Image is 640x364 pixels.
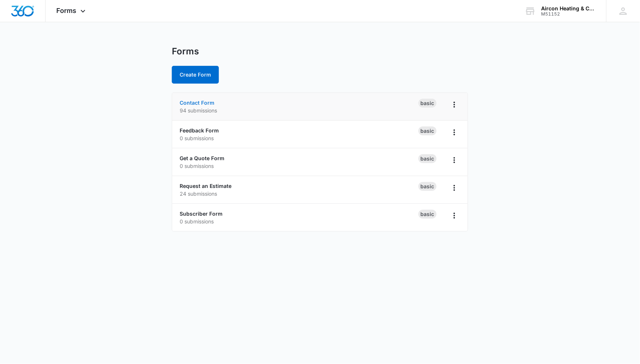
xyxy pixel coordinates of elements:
[180,134,419,142] p: 0 submissions
[419,99,437,108] div: Basic
[180,155,224,161] a: Get a Quote Form
[172,46,199,57] h1: Forms
[449,182,460,194] button: Overflow Menu
[180,162,419,170] p: 0 submissions
[419,127,437,135] div: Basic
[180,210,223,217] a: Subscriber Form
[449,154,460,166] button: Overflow Menu
[172,66,219,84] button: Create Form
[449,99,460,111] button: Overflow Menu
[541,6,596,11] div: account name
[180,183,231,189] a: Request an Estimate
[449,127,460,138] button: Overflow Menu
[180,190,419,198] p: 24 submissions
[541,11,596,17] div: account id
[419,154,437,163] div: Basic
[419,210,437,219] div: Basic
[449,210,460,222] button: Overflow Menu
[419,182,437,191] div: Basic
[180,107,419,114] p: 94 submissions
[180,127,219,134] a: Feedback Form
[57,7,77,14] span: Forms
[180,218,419,225] p: 0 submissions
[180,100,214,106] a: Contact Form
